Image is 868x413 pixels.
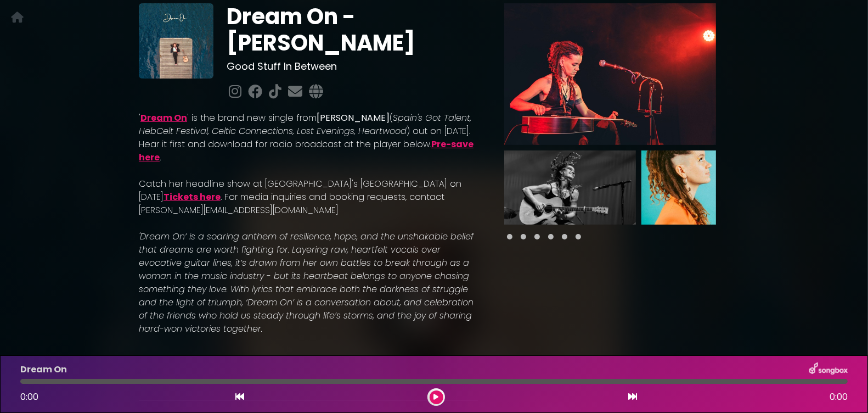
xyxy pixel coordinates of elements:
[139,111,478,164] p: ' ' is the brand new single from ( ) out on [DATE]. Hear it first and download for radio broadcas...
[809,362,848,377] img: songbox-logo-white.png
[317,111,390,124] strong: [PERSON_NAME]
[139,3,213,78] img: zbtIR3SnSVqioQpYcyXz
[227,3,477,56] h1: Dream On - [PERSON_NAME]
[139,177,478,217] p: Catch her headline show at [GEOGRAPHIC_DATA]'s [GEOGRAPHIC_DATA] on [DATE] . For media inquiries ...
[830,390,848,404] span: 0:00
[504,3,716,145] img: Main Media
[140,111,187,124] a: Dream On
[20,363,67,376] p: Dream On
[139,138,474,164] a: Pre-save here
[139,111,471,137] em: Spain's Got Talent, HebCelt Festival, Celtic Connections, Lost Evenings, Heartwood
[20,390,38,403] span: 0:00
[139,230,474,335] em: 'Dream On’ is a soaring anthem of resilience, hope, and the unshakable belief that dreams are wor...
[641,150,773,225] img: xEf9VydTRLO1GjFSynYb
[227,60,477,72] h3: Good Stuff In Between
[164,191,221,203] a: Tickets here
[504,150,636,225] img: E0Uc4UjGR0SeRjAxU77k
